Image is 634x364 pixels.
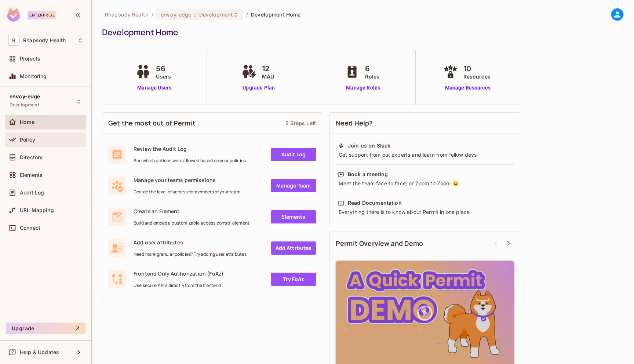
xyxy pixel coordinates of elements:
[262,73,274,80] span: MAU
[134,270,223,277] span: Frontend Only Authorization (FoAz)
[134,84,175,92] a: Manage Users
[463,73,491,80] span: Resources
[20,190,44,196] span: Audit Log
[156,63,171,74] span: 56
[10,94,40,99] span: envoy-edge
[271,273,316,286] a: Try FoAz
[336,119,373,128] span: Need Help?
[134,239,247,246] span: Add user attributes
[271,241,316,255] a: Add Attrbutes
[348,171,388,178] div: Book a meeting
[348,199,402,207] div: Read Documentation
[105,11,149,18] span: the active workspace
[134,283,223,288] span: Use secure API's directly from the frontend
[134,145,246,152] span: Review the Audit Log
[251,11,300,18] span: Development Home
[194,12,196,18] span: :
[102,27,620,38] div: Development Home
[20,207,54,213] span: URL Mapping
[156,73,171,80] span: Users
[20,154,43,160] span: Directory
[365,63,379,74] span: 6
[20,349,59,355] span: Help & Updates
[338,208,512,216] div: Everything there is to know about Permit in one place
[338,151,512,159] div: Get support from out experts and learn from fellow devs
[336,239,423,248] span: Permit Overview and Demo
[285,120,316,127] div: 5 Steps Left
[134,208,249,215] span: Create an Element
[20,119,35,125] span: Home
[348,142,390,149] div: Join us on Slack
[10,102,39,108] span: Development
[20,172,43,178] span: Elements
[23,37,66,43] span: Workspace: Rhapsody Health
[134,176,240,183] span: Manage your teams permissions
[20,225,40,231] span: Connect
[338,180,512,187] div: Meet the team face to face, or Zoom to Zoom 😉
[108,119,196,128] span: Get the most out of Permit
[463,63,491,74] span: 10
[134,189,240,195] span: Decide the level of access for members of your team
[365,73,379,80] span: Roles
[7,8,20,22] img: SReyMgAAAABJRU5ErkJggg==
[8,35,19,45] span: R
[28,11,56,19] div: Enterprise
[152,11,153,18] li: /
[6,323,85,334] button: Upgrade
[271,148,316,161] a: Audit Log
[20,137,35,143] span: Policy
[134,251,247,257] span: Need more granular policies? Try adding user attributes
[262,63,274,74] span: 12
[271,179,316,192] a: Manage Team
[161,11,191,18] span: envoy-edge
[240,84,278,92] a: Upgrade Plan
[20,56,40,62] span: Projects
[134,220,249,226] span: Build and embed a customizable access control element
[134,158,246,164] span: See which actions were allowed based on your policies
[199,11,233,18] span: Development
[441,84,494,92] a: Manage Resources
[343,84,383,92] a: Manage Roles
[20,73,47,79] span: Monitoring
[271,210,316,223] a: Elements
[246,11,248,18] li: /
